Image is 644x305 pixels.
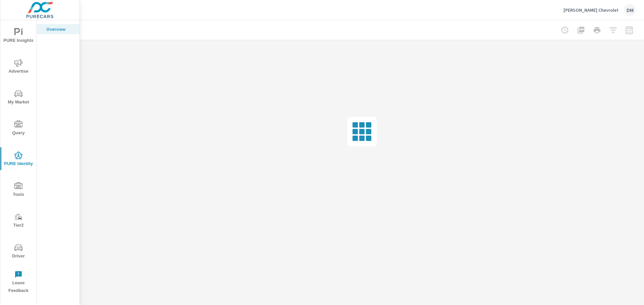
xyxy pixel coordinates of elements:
span: PURE Identity [2,151,35,168]
div: nav menu [0,20,37,297]
p: Overview [46,26,74,32]
span: Driver [2,244,35,260]
p: [PERSON_NAME] Chevrolet [563,7,619,13]
span: My Market [2,90,35,106]
span: Query [2,121,35,137]
div: Overview [37,24,79,34]
span: Tier2 [2,213,35,229]
span: Tools [2,182,35,199]
div: DM [624,4,636,16]
span: Leave Feedback [2,271,35,295]
span: PURE Insights [2,28,35,45]
span: Advertise [2,59,35,75]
